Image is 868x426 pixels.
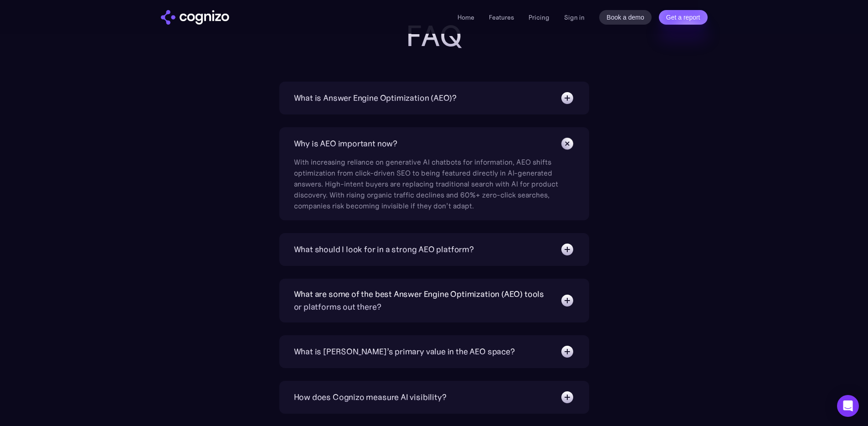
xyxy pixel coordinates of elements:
[161,10,229,25] img: cognizo logo
[252,20,616,52] h2: FAQ
[294,243,474,256] div: What should I look for in a strong AEO platform?
[294,345,515,358] div: What is [PERSON_NAME]’s primary value in the AEO space?
[837,395,859,417] div: Open Intercom Messenger
[529,13,550,21] a: Pricing
[489,13,514,21] a: Features
[457,13,474,21] a: Home
[294,391,447,404] div: How does Cognizo measure AI visibility?
[294,92,457,104] div: What is Answer Engine Optimization (AEO)?
[659,10,708,25] a: Get a report
[564,12,585,23] a: Sign in
[294,151,558,211] div: With increasing reliance on generative AI chatbots for information, AEO shifts optimization from ...
[599,10,652,25] a: Book a demo
[294,288,551,313] div: What are some of the best Answer Engine Optimization (AEO) tools or platforms out there?
[294,137,398,150] div: Why is AEO important now?
[161,10,229,25] a: home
